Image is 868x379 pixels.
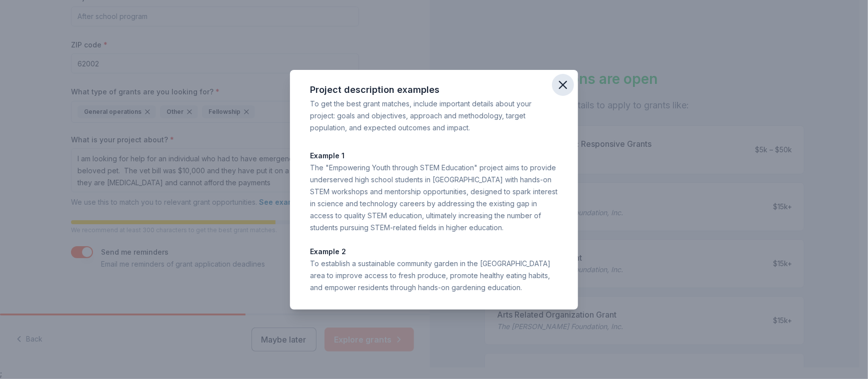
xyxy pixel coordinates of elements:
div: To establish a sustainable community garden in the [GEOGRAPHIC_DATA] area to improve access to fr... [310,258,558,294]
p: Example 2 [310,246,558,258]
div: Project description examples [310,82,558,98]
div: The "Empowering Youth through STEM Education" project aims to provide underserved high school stu... [310,162,558,234]
p: Example 1 [310,150,558,162]
div: To get the best grant matches, include important details about your project: goals and objectives... [310,98,558,134]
